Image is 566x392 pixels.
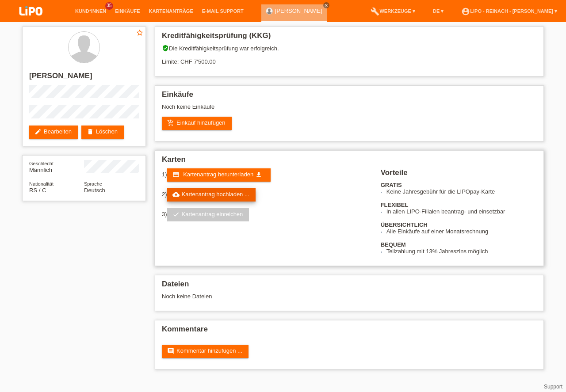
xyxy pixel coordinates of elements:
[111,8,144,14] a: Einkäufe
[162,31,537,45] h2: Kreditfähigkeitsprüfung (KKG)
[381,221,428,228] b: ÜBERSICHTLICH
[366,8,420,14] a: buildWerkzeuge ▾
[381,182,402,188] b: GRATIS
[162,188,370,202] div: 2)
[29,161,54,166] span: Geschlecht
[172,191,180,198] i: cloud_upload
[162,345,249,358] a: commentKommentar hinzufügen ...
[323,2,329,8] a: close
[544,384,562,390] a: Support
[105,2,113,10] span: 35
[167,119,174,126] i: add_shopping_cart
[167,168,271,182] a: credit_card Kartenantrag herunterladen get_app
[29,181,54,186] span: Nationalität
[71,8,111,14] a: Kund*innen
[386,228,537,235] li: Alle Einkäufe auf einer Monatsrechnung
[381,168,537,182] h2: Vorteile
[162,117,232,130] a: add_shopping_cartEinkauf hinzufügen
[34,128,42,135] i: edit
[198,8,248,14] a: E-Mail Support
[162,293,432,300] div: Noch keine Dateien
[81,126,124,139] a: deleteLöschen
[29,160,84,173] div: Männlich
[167,208,249,221] a: checkKartenantrag einreichen
[84,181,102,186] span: Sprache
[275,8,322,14] a: [PERSON_NAME]
[162,90,537,103] h2: Einkäufe
[167,347,174,354] i: comment
[162,155,537,168] h2: Karten
[162,325,537,338] h2: Kommentare
[386,188,537,195] li: Keine Jahresgebühr für die LIPOpay-Karte
[386,248,537,255] li: Teilzahlung mit 13% Jahreszins möglich
[428,8,448,14] a: DE ▾
[9,18,53,25] a: LIPO pay
[29,126,78,139] a: editBearbeiten
[381,241,406,248] b: BEQUEM
[145,8,198,14] a: Kartenanträge
[172,211,180,218] i: check
[457,8,562,14] a: account_circleLIPO - Reinach - [PERSON_NAME] ▾
[29,187,46,194] span: Serbien / C / 23.07.2006
[324,3,329,8] i: close
[84,187,105,194] span: Deutsch
[172,171,180,178] i: credit_card
[162,168,370,182] div: 1)
[255,171,262,178] i: get_app
[162,45,537,72] div: Die Kreditfähigkeitsprüfung war erfolgreich. Limite: CHF 7'500.00
[167,188,256,202] a: cloud_uploadKartenantrag hochladen ...
[371,7,379,16] i: build
[162,45,169,52] i: verified_user
[183,171,253,178] span: Kartenantrag herunterladen
[87,128,94,135] i: delete
[386,208,537,215] li: In allen LIPO-Filialen beantrag- und einsetzbar
[162,280,537,293] h2: Dateien
[136,29,144,38] a: star_border
[162,103,537,117] div: Noch keine Einkäufe
[136,29,144,37] i: star_border
[381,202,409,208] b: FLEXIBEL
[162,208,370,221] div: 3)
[29,72,139,85] h2: [PERSON_NAME]
[461,7,470,16] i: account_circle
